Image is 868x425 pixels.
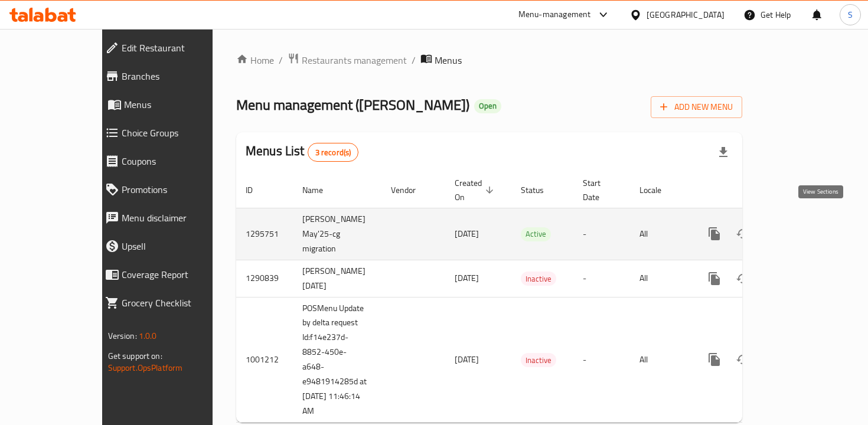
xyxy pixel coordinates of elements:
button: more [700,345,729,374]
a: Promotions [96,175,247,204]
td: - [573,208,630,260]
div: Menu-management [518,8,591,22]
nav: breadcrumb [236,53,742,68]
a: Menu disclaimer [96,204,247,232]
td: All [630,208,691,260]
span: [DATE] [455,226,479,241]
button: Change Status [729,264,757,293]
span: Upsell [122,239,237,253]
h2: Menus List [246,142,358,162]
li: / [279,53,283,67]
span: [DATE] [455,352,479,367]
span: Inactive [521,354,556,367]
a: Support.OpsPlatform [108,360,183,375]
td: 1290839 [236,260,293,297]
a: Upsell [96,232,247,260]
a: Coupons [96,147,247,175]
td: All [630,297,691,423]
button: more [700,220,729,248]
td: - [573,297,630,423]
span: Menu management ( [PERSON_NAME] ) [236,91,469,118]
th: Actions [691,172,823,208]
span: Branches [122,69,237,83]
div: Active [521,227,551,241]
a: Edit Restaurant [96,34,247,62]
span: Edit Restaurant [122,41,237,55]
td: - [573,260,630,297]
button: Change Status [729,345,757,374]
td: 1295751 [236,208,293,260]
span: S [848,8,853,21]
div: Inactive [521,272,556,286]
span: Open [474,101,501,111]
span: Start Date [583,176,616,204]
a: Restaurants management [288,53,407,68]
td: [PERSON_NAME] [DATE] [293,260,381,297]
button: Add New Menu [651,96,742,118]
span: Menu disclaimer [122,211,237,225]
button: more [700,264,729,293]
span: Promotions [122,182,237,197]
div: Inactive [521,353,556,367]
a: Branches [96,62,247,90]
div: Total records count [308,143,359,162]
td: All [630,260,691,297]
span: Coverage Report [122,267,237,282]
span: Name [302,183,338,197]
table: enhanced table [236,172,823,423]
td: [PERSON_NAME] May'25-cg migration [293,208,381,260]
span: Choice Groups [122,126,237,140]
span: Status [521,183,559,197]
a: Menus [96,90,247,119]
td: 1001212 [236,297,293,423]
span: Version: [108,328,137,344]
div: Open [474,99,501,113]
span: 3 record(s) [308,147,358,158]
a: Home [236,53,274,67]
span: [DATE] [455,270,479,286]
span: Get support on: [108,348,162,364]
span: Inactive [521,272,556,286]
li: / [412,53,416,67]
span: Coupons [122,154,237,168]
span: Menus [124,97,237,112]
span: Locale [639,183,677,197]
a: Coverage Report [96,260,247,289]
div: [GEOGRAPHIC_DATA] [647,8,725,21]
div: Export file [709,138,738,166]
span: Grocery Checklist [122,296,237,310]
span: Vendor [391,183,431,197]
a: Choice Groups [96,119,247,147]
span: 1.0.0 [139,328,157,344]
a: Grocery Checklist [96,289,247,317]
span: Add New Menu [660,100,733,115]
span: ID [246,183,268,197]
span: Menus [435,53,462,67]
td: POSMenu Update by delta request Id:f14e237d-8852-450e-a648-e9481914285d at [DATE] 11:46:14 AM [293,297,381,423]
span: Created On [455,176,497,204]
button: Change Status [729,220,757,248]
span: Active [521,227,551,241]
span: Restaurants management [302,53,407,67]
